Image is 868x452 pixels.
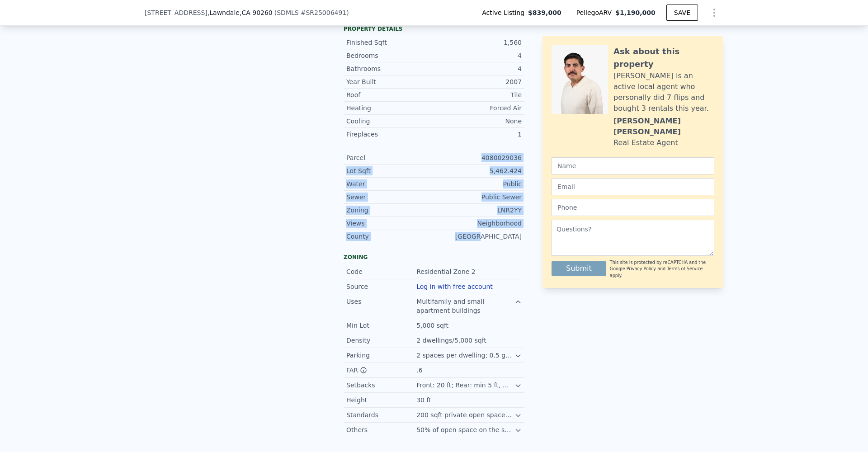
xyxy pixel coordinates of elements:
div: Uses [346,297,416,306]
input: Email [552,178,714,195]
button: Show Options [705,4,723,22]
div: 1 [434,130,522,139]
a: Terms of Service [667,266,703,271]
div: 2 spaces per dwelling; 0.5 guest space per dwelling [416,351,514,360]
div: Code [346,267,416,276]
div: Zoning [344,254,524,261]
div: Lot Sqft [346,166,434,175]
div: Public [434,179,522,188]
span: [STREET_ADDRESS] [145,8,208,17]
div: Property details [344,25,524,33]
div: 1,560 [434,38,522,47]
div: .6 [416,366,424,375]
button: SAVE [666,5,698,21]
span: SDMLS [277,9,298,16]
a: Privacy Policy [627,266,656,271]
div: 5,462.424 [434,166,522,175]
div: 200 sqft private open space per dwelling; 6 ft building separation [416,410,514,419]
div: Front: 20 ft; Rear: min 5 ft, avg 10 ft; Side: 3 ft for 1-2 dwellings, 5 ft for 3+ dwellings [416,381,514,390]
div: Density [346,336,416,345]
div: This site is protected by reCAPTCHA and the Google and apply. [610,259,714,279]
div: 2 dwellings/5,000 sqft [416,336,488,345]
div: Others [346,425,416,434]
div: FAR [346,366,416,375]
div: Forced Air [434,104,522,113]
div: Setbacks [346,381,416,390]
span: $1,190,000 [615,9,656,16]
div: Zoning [346,206,434,215]
div: None [434,117,522,126]
div: [GEOGRAPHIC_DATA] [434,232,522,241]
div: 4 [434,51,522,60]
div: 4080029036 [434,153,522,162]
div: Bedrooms [346,51,434,60]
div: Residential Zone 2 [416,267,477,276]
div: ( ) [274,8,349,17]
div: Real Estate Agent [613,137,678,148]
div: Source [346,282,416,291]
span: , CA 90260 [240,9,273,16]
div: LNR2YY [434,206,522,215]
div: Water [346,179,434,188]
div: Parking [346,351,416,360]
button: Log in with free account [416,283,493,290]
div: Tile [434,90,522,99]
div: Bathrooms [346,64,434,73]
div: Fireplaces [346,130,434,139]
span: # SR25006491 [301,9,347,16]
input: Name [552,157,714,174]
div: 50% of open space on the second floor [416,425,514,434]
div: Sewer [346,193,434,202]
div: Parcel [346,153,434,162]
div: County [346,232,434,241]
span: $839,000 [528,8,561,17]
div: Min Lot [346,321,416,330]
div: 2007 [434,77,522,86]
div: Standards [346,410,416,419]
div: Neighborhood [434,219,522,228]
div: 5,000 sqft [416,321,450,330]
span: , Lawndale [208,8,273,17]
div: Year Built [346,77,434,86]
div: Multifamily and small apartment buildings [416,297,514,315]
div: Height [346,395,416,405]
input: Phone [552,199,714,216]
div: Ask about this property [613,45,714,71]
span: Pellego ARV [576,8,616,17]
div: Finished Sqft [346,38,434,47]
div: Views [346,219,434,228]
div: [PERSON_NAME] is an active local agent who personally did 7 flips and bought 3 rentals this year. [613,71,714,114]
div: Heating [346,104,434,113]
div: [PERSON_NAME] [PERSON_NAME] [613,116,714,137]
button: Submit [552,261,606,276]
div: Public Sewer [434,193,522,202]
div: 4 [434,64,522,73]
div: Cooling [346,117,434,126]
div: 30 ft [416,395,433,405]
span: Active Listing [482,8,528,17]
div: Roof [346,90,434,99]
